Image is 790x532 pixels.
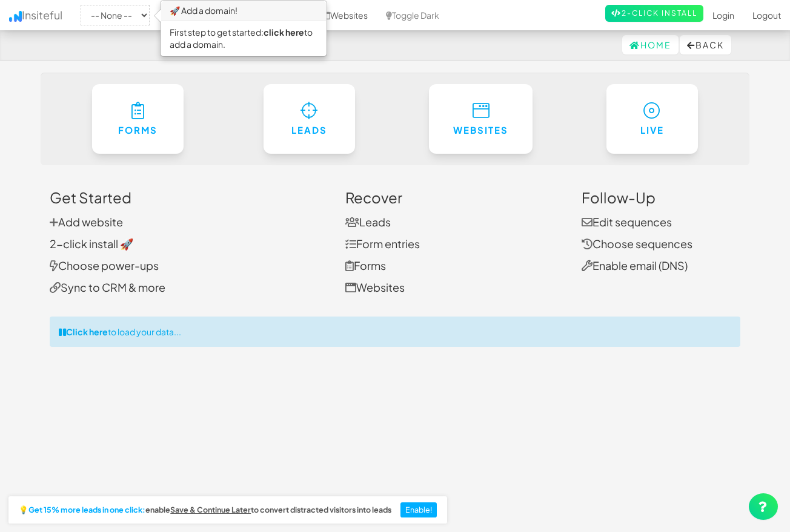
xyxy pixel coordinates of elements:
a: click here [264,27,304,38]
a: Edit sequences [582,215,672,229]
a: 2-Click Install [605,5,703,22]
h2: 💡 enable to convert distracted visitors into leads [19,506,391,514]
a: Choose power-ups [50,258,159,272]
a: Enable email (DNS) [582,258,688,272]
a: Websites [429,84,533,154]
a: Home [622,35,679,54]
button: Enable! [400,502,437,518]
h3: 🚀 Add a domain! [161,1,326,21]
a: Websites [345,280,405,294]
a: 2-click install 🚀 [50,237,133,251]
button: Back [680,35,731,54]
a: Form entries [345,237,420,251]
h6: Leads [288,125,331,136]
a: Save & Continue Later [170,506,251,514]
a: Live [606,84,699,154]
h6: Forms [116,125,160,136]
a: Choose sequences [582,237,692,251]
div: to load your data... [50,317,740,347]
h3: Get Started [50,189,327,205]
a: Leads [345,215,391,229]
img: icon.png [9,11,22,22]
a: Leads [264,84,356,154]
a: Add website [50,215,123,229]
h3: Follow-Up [582,189,741,205]
strong: Get 15% more leads in one click: [28,506,145,514]
div: First step to get started: to add a domain. [161,21,326,56]
h6: Live [631,125,674,136]
a: Forms [345,258,386,272]
h6: Websites [453,125,508,136]
h3: Recover [345,189,563,205]
a: Sync to CRM & more [50,280,165,294]
u: Save & Continue Later [170,505,251,514]
a: Forms [92,84,184,154]
strong: Click here [66,326,108,337]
